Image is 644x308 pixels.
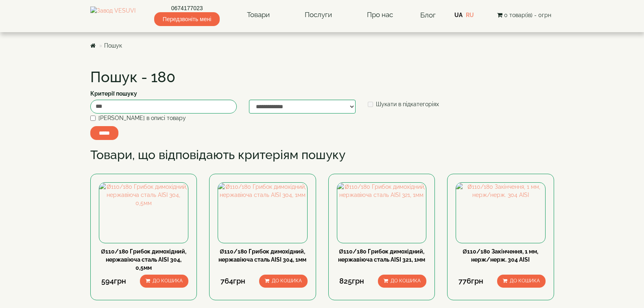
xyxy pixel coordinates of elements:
[90,114,186,122] label: [PERSON_NAME] в описі товару
[239,6,278,24] a: Товари
[90,116,96,121] input: [PERSON_NAME] в описі товару
[154,4,220,12] a: 0674177023
[99,183,188,207] img: Ø110/180 Грибок димохідний, нержавіюча сталь AISI 304, 0,5мм
[368,100,439,108] label: Шукати в підкатегоріях
[466,12,474,18] a: RU
[297,6,340,24] a: Послуги
[90,7,135,24] img: Завод VESUVI
[218,276,248,286] div: 764грн
[420,11,436,19] a: Блог
[456,276,486,286] div: 776грн
[338,248,425,263] a: Ø110/180 Грибок димохідний, нержавіюча сталь AISI 321, 1мм
[504,12,551,18] span: 0 товар(ів) - 0грн
[99,276,129,286] div: 594грн
[259,275,308,287] button: До кошика
[90,148,554,162] h2: Товари, що відповідають критеріям пошуку
[101,248,186,271] a: Ø110/180 Грибок димохідний, нержавіюча сталь AISI 304, 0,5мм
[90,69,554,85] h1: Пошук - 180
[272,278,302,284] span: До кошика
[104,42,122,49] a: Пошук
[218,183,307,199] img: Ø110/180 Грибок димохідний, нержавіюча сталь AISI 304, 1мм
[463,248,538,263] a: Ø110/180 Закінчення, 1 мм, нерж/нерж. 304 АISI
[153,278,183,284] span: До кошика
[218,248,306,263] a: Ø110/180 Грибок димохідний, нержавіюча сталь AISI 304, 1мм
[154,12,220,26] span: Передзвоніть мені
[337,276,367,286] div: 825грн
[90,90,137,98] label: Критерії пошуку
[456,183,545,199] img: Ø110/180 Закінчення, 1 мм, нерж/нерж. 304 АISI
[497,275,546,287] button: До кошика
[378,275,426,287] button: До кошика
[495,11,554,20] button: 0 товар(ів) - 0грн
[510,278,540,284] span: До кошика
[359,6,401,24] a: Про нас
[337,183,426,199] img: Ø110/180 Грибок димохідний, нержавіюча сталь AISI 321, 1мм
[140,275,188,287] button: До кошика
[368,102,373,107] input: Шукати в підкатегоріях
[454,12,463,18] a: UA
[391,278,421,284] span: До кошика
